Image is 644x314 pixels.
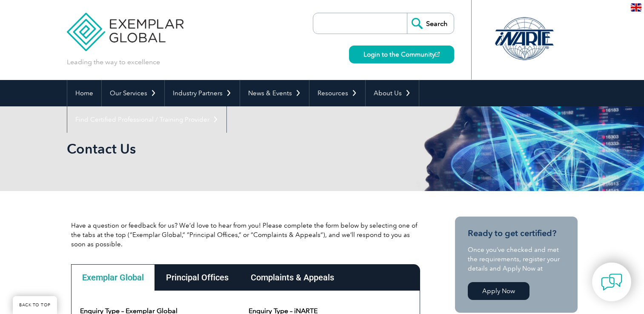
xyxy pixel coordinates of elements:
p: Once you’ve checked and met the requirements, register your details and Apply Now at [468,245,565,273]
a: About Us [366,80,419,106]
a: Login to the Community [349,46,454,63]
img: en [631,3,641,11]
img: open_square.png [435,52,440,57]
div: Complaints & Appeals [240,264,345,291]
img: contact-chat.png [601,271,622,293]
div: Principal Offices [155,264,240,291]
a: News & Events [240,80,309,106]
a: Home [67,80,101,106]
p: Have a question or feedback for us? We’d love to hear from you! Please complete the form below by... [71,221,420,249]
h1: Contact Us [67,140,394,157]
p: Leading the way to excellence [67,57,160,67]
h3: Ready to get certified? [468,228,565,239]
a: Find Certified Professional / Training Provider [67,106,226,133]
a: Apply Now [468,282,530,300]
a: Industry Partners [165,80,240,106]
input: Search [407,13,454,34]
a: Resources [309,80,365,106]
div: Exemplar Global [71,264,155,291]
a: BACK TO TOP [13,296,57,314]
a: Our Services [102,80,164,106]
